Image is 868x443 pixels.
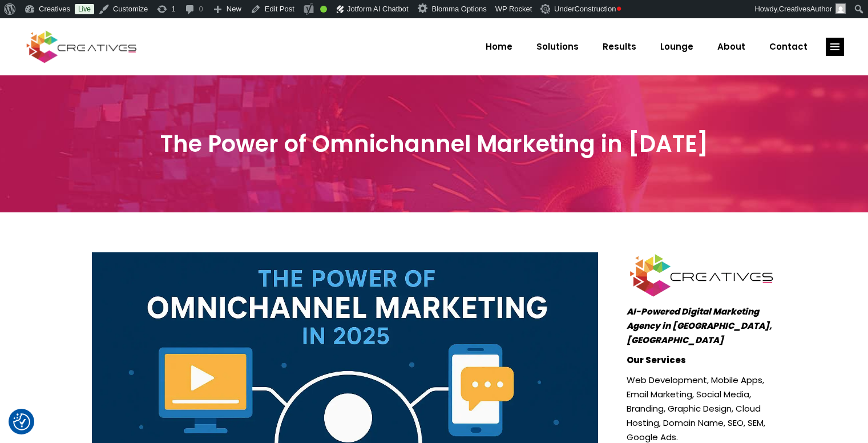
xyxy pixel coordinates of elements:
[536,32,579,62] span: Solutions
[320,6,327,13] div: Good
[627,305,772,346] em: AI-Powered Digital Marketing Agency in [GEOGRAPHIC_DATA], [GEOGRAPHIC_DATA]
[524,32,591,62] a: Solutions
[826,38,844,56] a: link
[627,252,777,299] img: Creatives | The Power of Omnichannel Marketing in 2025
[540,4,552,14] img: Creatives | The Power of Omnichannel Marketing in 2025
[603,32,636,62] span: Results
[705,32,757,62] a: About
[648,32,705,62] a: Lounge
[769,32,808,62] span: Contact
[591,32,648,62] a: Results
[717,32,745,62] span: About
[835,3,846,14] img: Creatives | The Power of Omnichannel Marketing in 2025
[474,32,524,62] a: Home
[660,32,693,62] span: Lounge
[75,4,94,14] a: Live
[24,29,139,65] img: Creatives
[757,32,819,62] a: Contact
[13,413,30,430] button: Consent Preferences
[92,130,777,158] h3: The Power of Omnichannel Marketing in [DATE]
[13,413,30,430] img: Revisit consent button
[627,354,686,366] strong: Our Services
[486,32,512,62] span: Home
[779,5,832,13] span: CreativesAuthor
